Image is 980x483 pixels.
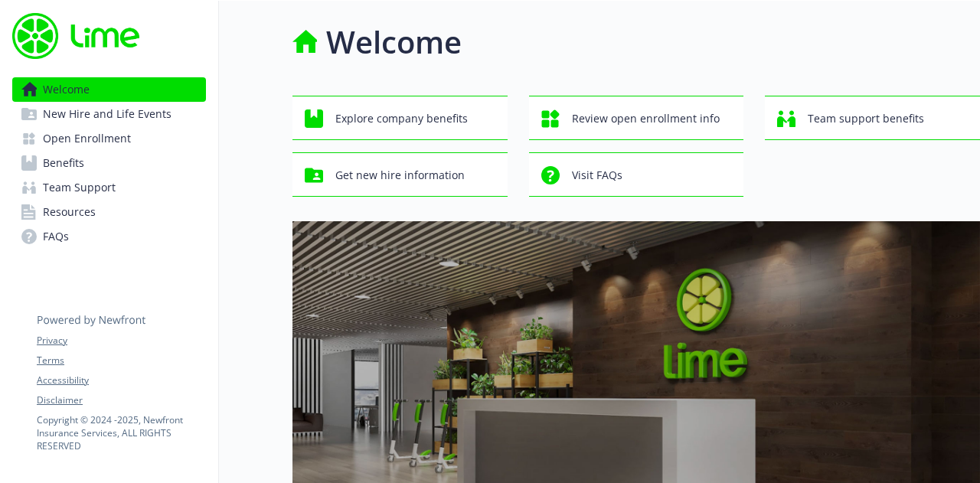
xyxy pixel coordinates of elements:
span: Explore company benefits [335,104,468,133]
a: Terms [37,354,205,367]
a: Privacy [37,334,205,348]
a: Open Enrollment [12,126,206,151]
a: New Hire and Life Events [12,102,206,126]
span: Open Enrollment [43,126,131,151]
button: Team support benefits [765,96,980,140]
span: Team Support [43,175,116,200]
span: New Hire and Life Events [43,102,171,126]
span: Resources [43,200,96,224]
a: Team Support [12,175,206,200]
button: Review open enrollment info [529,96,744,140]
a: Resources [12,200,206,224]
span: Review open enrollment info [572,104,720,133]
h1: Welcome [326,19,462,65]
button: Visit FAQs [529,152,744,197]
a: Disclaimer [37,393,205,407]
button: Explore company benefits [292,96,508,140]
span: Team support benefits [808,104,924,133]
a: Accessibility [37,374,205,387]
p: Copyright © 2024 - 2025 , Newfront Insurance Services, ALL RIGHTS RESERVED [37,413,205,452]
span: FAQs [43,224,69,249]
span: Benefits [43,151,84,175]
a: Benefits [12,151,206,175]
button: Get new hire information [292,152,508,197]
span: Welcome [43,77,90,102]
span: Get new hire information [335,161,465,190]
a: Welcome [12,77,206,102]
a: FAQs [12,224,206,249]
span: Visit FAQs [572,161,622,190]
